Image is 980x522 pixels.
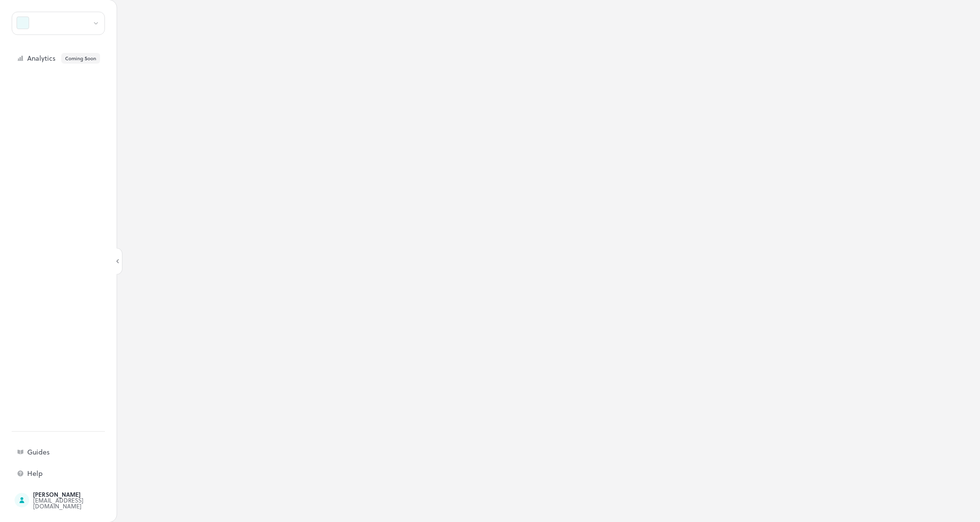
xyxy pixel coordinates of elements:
[33,497,124,509] div: [EMAIL_ADDRESS][DOMAIN_NAME]
[27,470,124,477] div: Help
[33,491,124,497] div: [PERSON_NAME]
[27,449,124,455] div: Guides
[61,53,100,64] div: Coming Soon
[27,53,124,64] div: Analytics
